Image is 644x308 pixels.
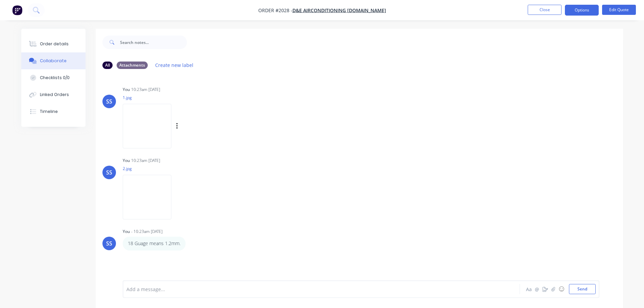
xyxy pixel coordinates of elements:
[131,229,163,235] div: - 10:23am [DATE]
[106,168,112,176] div: SS
[12,5,22,15] img: Factory
[40,75,70,81] div: Checklists 0/0
[120,35,187,49] input: Search notes...
[557,285,566,293] button: ☺
[569,284,596,294] button: Send
[40,92,69,98] div: Linked Orders
[602,5,636,15] button: Edit Quote
[128,240,181,247] p: 18 Guage means 1.2mm.
[40,41,69,47] div: Order details
[117,62,148,69] div: Attachments
[123,229,130,235] div: You
[21,86,86,103] button: Linked Orders
[292,7,386,14] a: D&E Airconditioning [DOMAIN_NAME]
[40,109,58,115] div: Timeline
[106,97,112,105] div: SS
[565,5,599,16] button: Options
[525,285,533,293] button: Aa
[123,166,178,171] p: 2.jpg
[21,69,86,86] button: Checklists 0/0
[21,52,86,69] button: Collaborate
[258,7,292,14] span: Order #2028 -
[21,35,86,52] button: Order details
[21,103,86,120] button: Timeline
[533,285,541,293] button: @
[528,5,562,15] button: Close
[123,87,130,93] div: You
[123,158,130,164] div: You
[152,61,197,70] button: Create new label
[40,58,67,64] div: Collaborate
[102,62,113,69] div: All
[131,158,160,164] div: 10:23am [DATE]
[131,87,160,93] div: 10:23am [DATE]
[106,239,112,247] div: SS
[123,95,247,100] p: 1.jpg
